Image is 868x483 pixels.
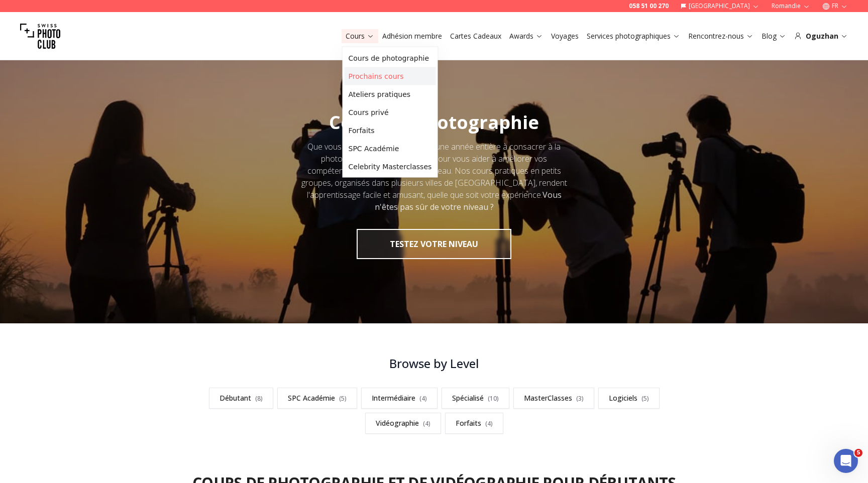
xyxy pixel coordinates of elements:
[854,449,862,457] span: 5
[688,31,753,41] a: Rencontrez-nous
[419,394,427,403] span: ( 4 )
[209,388,273,409] a: Débutant(8)
[361,388,438,409] a: Intermédiaire(4)
[446,29,505,43] button: Cartes Cadeaux
[185,355,683,372] h3: Browse by Level
[576,394,584,403] span: ( 3 )
[794,31,848,41] div: Oguzhan
[485,419,493,428] span: ( 4 )
[423,419,430,428] span: ( 4 )
[598,388,660,409] a: Logiciels(5)
[450,31,501,41] a: Cartes Cadeaux
[345,122,436,140] a: Forfaits
[587,31,680,41] a: Services photographiques
[629,2,669,10] a: 058 51 00 270
[345,67,436,85] a: Prochains cours
[20,16,60,56] img: Swiss photo club
[583,29,684,43] button: Services photographiques
[513,388,594,409] a: MasterClasses(3)
[345,158,436,176] a: Celebrity Masterclasses
[378,29,446,43] button: Adhésion membre
[757,29,790,43] button: Blog
[345,85,436,103] a: Ateliers pratiques
[339,394,347,403] span: ( 5 )
[382,31,442,41] a: Adhésion membre
[342,29,378,43] button: Cours
[345,49,436,67] a: Cours de photographie
[357,229,511,259] button: TESTEZ VOTRE NIVEAU
[684,29,757,43] button: Rencontrez-nous
[834,449,858,473] iframe: Intercom live chat
[255,394,263,403] span: ( 8 )
[547,29,583,43] button: Voyages
[641,394,649,403] span: ( 5 )
[365,413,441,434] a: Vidéographie(4)
[505,29,547,43] button: Awards
[345,140,436,158] a: SPC Académie
[277,388,357,409] a: SPC Académie(5)
[488,394,499,403] span: ( 10 )
[551,31,579,41] a: Voyages
[297,141,571,213] div: Que vous ayez quelques heures ou une année entière à consacrer à la photographie, nous sommes là ...
[509,31,543,41] a: Awards
[762,31,786,41] a: Blog
[445,413,503,434] a: Forfaits(4)
[329,110,539,135] span: Cours de photographie
[346,31,374,41] a: Cours
[345,103,436,122] a: Cours privé
[442,388,509,409] a: Spécialisé(10)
